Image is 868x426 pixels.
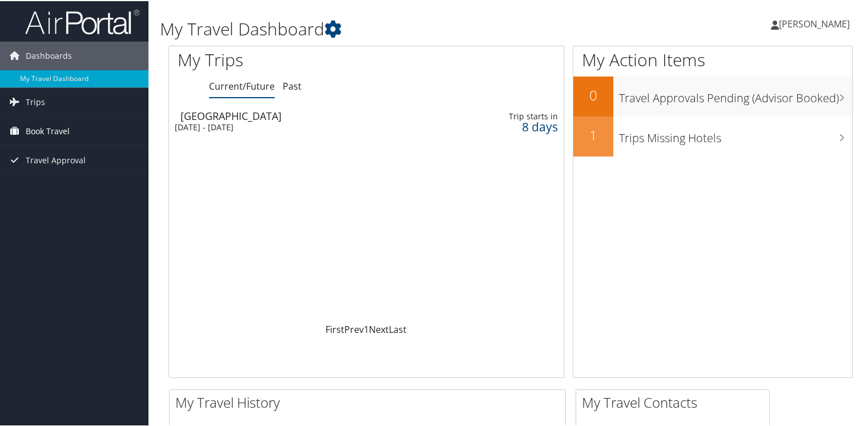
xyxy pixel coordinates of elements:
[573,75,852,115] a: 0Travel Approvals Pending (Advisor Booked)
[573,47,852,71] h1: My Action Items
[160,16,628,40] h1: My Travel Dashboard
[26,41,72,69] span: Dashboards
[619,123,852,145] h3: Trips Missing Hotels
[26,145,86,174] span: Travel Approval
[178,47,391,71] h1: My Trips
[325,322,344,335] a: First
[582,392,769,411] h2: My Travel Contacts
[26,116,70,144] span: Book Travel
[364,322,369,335] a: 1
[573,124,613,144] h2: 1
[209,79,275,91] a: Current/Future
[573,85,613,104] h2: 0
[471,110,557,120] div: Trip starts in
[26,87,45,115] span: Trips
[283,79,302,91] a: Past
[369,322,389,335] a: Next
[619,83,852,105] h3: Travel Approvals Pending (Advisor Booked)
[471,120,557,131] div: 8 days
[180,110,429,120] div: [GEOGRAPHIC_DATA]
[344,322,364,335] a: Prev
[25,7,139,34] img: airportal-logo.png
[573,115,852,155] a: 1Trips Missing Hotels
[389,322,407,335] a: Last
[175,392,565,411] h2: My Travel History
[771,6,861,40] a: [PERSON_NAME]
[175,121,424,131] div: [DATE] - [DATE]
[779,17,850,29] span: [PERSON_NAME]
